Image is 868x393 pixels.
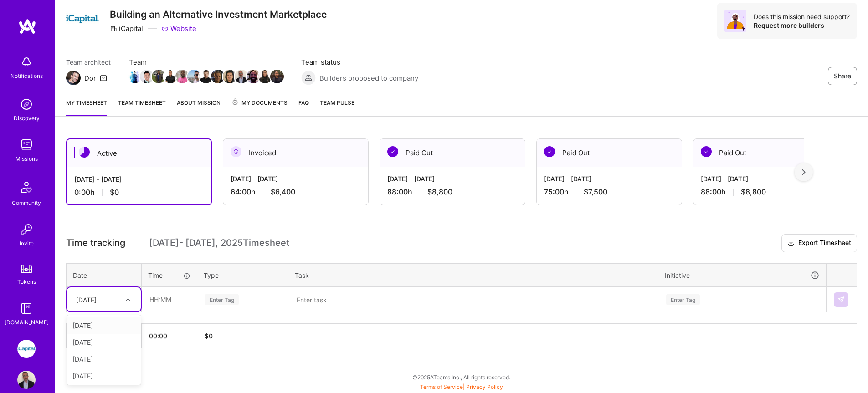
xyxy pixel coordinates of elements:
[164,69,176,84] a: Team Member Avatar
[176,69,188,84] a: Team Member Avatar
[665,270,820,281] div: Initiative
[537,139,682,167] div: Paid Out
[17,95,36,113] img: discovery
[17,299,36,317] img: guide book
[149,237,289,249] span: [DATE] - [DATE] , 2025 Timesheet
[387,174,518,184] div: [DATE] - [DATE]
[128,70,142,83] img: Team Member Avatar
[14,113,40,123] div: Discovery
[270,70,284,83] img: Team Member Avatar
[66,57,111,67] span: Team architect
[66,98,107,116] a: My timesheet
[288,263,658,287] th: Task
[197,263,288,287] th: Type
[76,295,97,304] div: [DATE]
[74,174,204,184] div: [DATE] - [DATE]
[224,69,236,84] a: Team Member Avatar
[420,383,463,390] a: Terms of Service
[67,317,141,334] div: [DATE]
[17,340,36,358] img: iCapital: Building an Alternative Investment Marketplace
[164,70,177,83] img: Team Member Avatar
[79,147,90,158] img: Active
[259,69,271,84] a: Team Member Avatar
[142,287,196,311] input: HH:MM
[666,292,700,306] div: Enter Tag
[387,146,398,157] img: Paid Out
[701,174,831,184] div: [DATE] - [DATE]
[298,98,309,116] a: FAQ
[231,98,288,116] a: My Documents
[834,71,851,81] span: Share
[319,73,418,83] span: Builders proposed to company
[17,53,36,71] img: bell
[161,24,196,33] a: Website
[66,237,125,249] span: Time tracking
[188,69,200,84] a: Team Member Avatar
[142,324,197,348] th: 00:00
[584,187,607,197] span: $7,500
[110,9,327,20] h3: Building an Alternative Investment Marketplace
[12,198,41,208] div: Community
[67,263,142,287] th: Date
[200,69,212,84] a: Team Member Avatar
[15,340,38,358] a: iCapital: Building an Alternative Investment Marketplace
[231,187,361,197] div: 64:00 h
[701,146,712,157] img: Paid Out
[66,3,99,36] img: Company Logo
[152,70,165,83] img: Team Member Avatar
[126,297,130,302] i: icon Chevron
[544,146,555,157] img: Paid Out
[17,136,36,154] img: teamwork
[212,69,224,84] a: Team Member Avatar
[427,187,452,197] span: $8,800
[199,70,213,83] img: Team Member Avatar
[175,70,189,83] img: Team Member Avatar
[153,69,164,84] a: Team Member Avatar
[55,366,868,388] div: © 2025 ATeams Inc., All rights reserved.
[141,69,153,84] a: Team Member Avatar
[754,21,850,30] div: Request more builders
[258,70,272,83] img: Team Member Avatar
[15,176,37,198] img: Community
[466,383,503,390] a: Privacy Policy
[118,98,166,116] a: Team timesheet
[236,69,247,84] a: Team Member Avatar
[231,98,288,108] span: My Documents
[247,69,259,84] a: Team Member Avatar
[231,174,361,184] div: [DATE] - [DATE]
[67,139,211,167] div: Active
[754,12,850,21] div: Does this mission need support?
[20,239,34,248] div: Invite
[67,334,141,351] div: [DATE]
[701,187,831,197] div: 88:00 h
[84,73,96,83] div: Dor
[420,383,503,390] span: |
[724,10,746,32] img: Avatar
[187,70,201,83] img: Team Member Avatar
[320,99,354,106] span: Team Pulse
[223,139,368,167] div: Invoiced
[828,67,857,85] button: Share
[110,24,143,33] div: iCapital
[205,332,213,340] span: $ 0
[205,292,239,306] div: Enter Tag
[781,234,857,252] button: Export Timesheet
[787,239,795,248] i: icon Download
[110,25,117,32] i: icon CompanyGray
[15,154,38,163] div: Missions
[837,296,845,303] img: Submit
[387,187,518,197] div: 88:00 h
[741,187,766,197] span: $8,800
[140,70,154,83] img: Team Member Avatar
[10,71,43,81] div: Notifications
[110,188,119,197] span: $0
[320,98,354,116] a: Team Pulse
[100,74,107,82] i: icon Mail
[693,139,838,167] div: Paid Out
[17,277,36,286] div: Tokens
[129,57,283,67] span: Team
[802,169,806,175] img: right
[544,187,674,197] div: 75:00 h
[247,70,260,83] img: Team Member Avatar
[211,70,225,83] img: Team Member Avatar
